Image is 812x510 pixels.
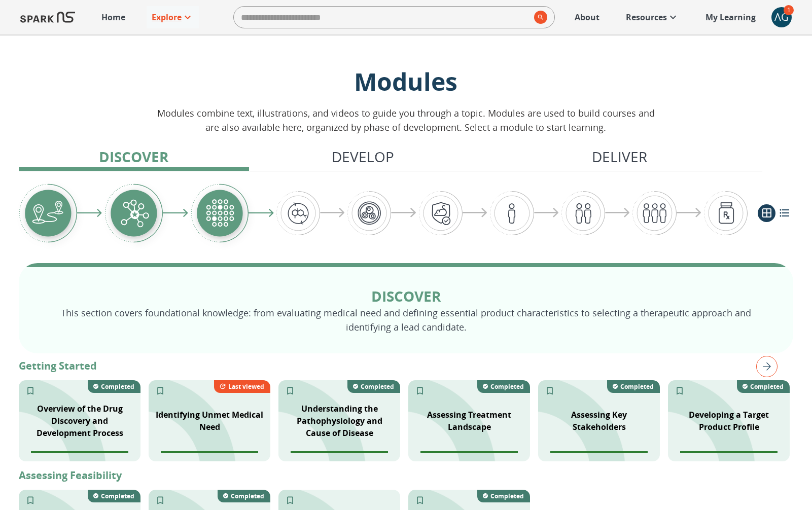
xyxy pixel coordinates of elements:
p: Completed [490,492,524,500]
svg: Add to My Learning [155,495,165,505]
p: Understanding the Pathophysiology and Cause of Disease [285,403,394,439]
p: Identifying Unmet Medical Need [155,409,264,433]
div: SPARK NS branding pattern [538,380,660,461]
img: arrow-right [605,208,630,218]
a: Explore [147,6,199,28]
svg: Add to My Learning [25,386,36,396]
svg: Add to My Learning [415,386,425,396]
img: arrow-right [534,208,559,218]
div: SPARK NS branding pattern [668,380,790,461]
img: arrow-right [677,208,701,218]
img: arrow-right [463,208,487,218]
a: Home [96,6,130,28]
p: Completed [750,382,784,391]
span: Module completion progress of user [550,451,648,453]
svg: Add to My Learning [415,495,425,505]
div: SPARK NS branding pattern [408,380,530,461]
p: Completed [620,382,654,391]
p: This section covers foundational knowledge: from evaluating medical need and defining essential p... [51,306,761,334]
span: 1 [784,5,794,15]
svg: Add to My Learning [285,386,295,396]
svg: Add to My Learning [545,386,555,396]
button: right [752,352,778,381]
p: Developing a Target Product Profile [674,409,784,433]
a: My Learning [700,6,761,28]
p: Modules combine text, illustrations, and videos to guide you through a topic. Modules are used to... [154,106,658,134]
svg: Add to My Learning [25,495,36,505]
p: Explore [152,11,182,23]
p: My Learning [705,11,756,23]
div: SPARK NS branding pattern [19,380,140,461]
div: AG [771,7,792,27]
a: Resources [621,6,684,28]
span: Module completion progress of user [31,451,128,453]
p: Assessing Feasibility [19,468,793,483]
img: arrow-right [163,209,188,217]
button: search [530,7,547,28]
a: About [570,6,605,28]
span: Module completion progress of user [420,451,518,453]
p: Resources [626,11,667,23]
p: Getting Started [19,358,793,374]
span: Module completion progress of user [680,451,778,453]
img: arrow-right [77,209,102,217]
span: Module completion progress of user [291,451,388,453]
p: Completed [101,492,134,500]
p: Completed [361,382,394,391]
img: arrow-right [320,208,345,218]
div: Graphic showing the progression through the Discover, Develop, and Deliver pipeline, highlighting... [19,184,748,243]
p: Last viewed [228,382,264,391]
p: About [575,11,599,23]
p: Assessing Key Stakeholders [544,409,654,433]
p: Completed [490,382,524,391]
p: Home [101,11,125,23]
p: Discover [51,286,761,306]
p: Modules [154,65,658,98]
p: Deliver [592,146,647,167]
p: Develop [332,146,394,167]
span: Module completion progress of user [161,451,258,453]
p: Overview of the Drug Discovery and Development Process [25,403,134,439]
button: account of current user [771,7,792,27]
svg: Add to My Learning [155,386,165,396]
div: SPARK NS branding pattern [149,380,270,461]
p: Assessing Treatment Landscape [414,409,524,433]
img: Logo of SPARK at Stanford [20,5,75,29]
p: Completed [231,492,264,500]
p: Discover [99,146,168,167]
svg: Add to My Learning [675,386,685,396]
div: SPARK NS branding pattern [278,380,400,461]
button: grid view [758,204,775,222]
svg: Add to My Learning [285,495,295,505]
img: arrow-right [391,208,416,218]
p: Completed [101,382,134,391]
img: arrow-right [249,209,273,217]
button: list view [775,204,793,222]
